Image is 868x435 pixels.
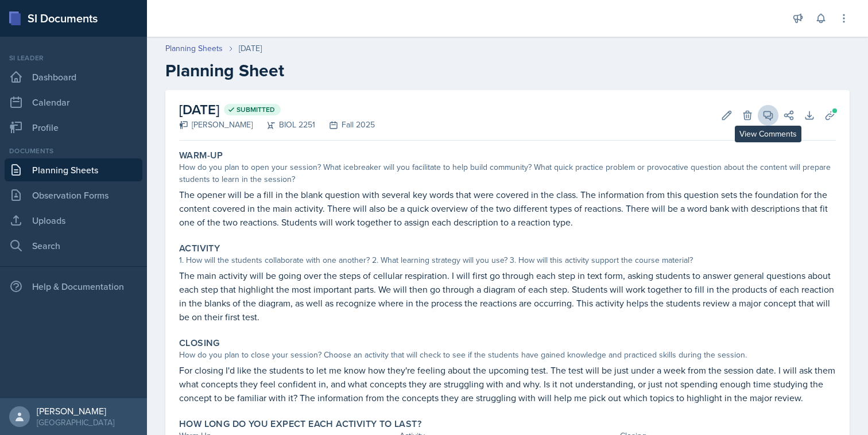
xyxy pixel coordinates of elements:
[179,418,421,430] label: How long do you expect each activity to last?
[179,254,836,266] div: 1. How will the students collaborate with one another? 2. What learning strategy will you use? 3....
[165,60,850,81] h2: Planning Sheet
[37,417,114,428] div: [GEOGRAPHIC_DATA]
[5,116,142,139] a: Profile
[37,405,114,417] div: [PERSON_NAME]
[179,99,375,120] h2: [DATE]
[239,42,262,55] div: [DATE]
[5,158,142,181] a: Planning Sheets
[179,150,223,161] label: Warm-Up
[5,184,142,207] a: Observation Forms
[253,119,315,131] div: BIOL 2251
[179,119,253,131] div: [PERSON_NAME]
[5,146,142,156] div: Documents
[179,188,836,229] p: The opener will be a fill in the blank question with several key words that were covered in the c...
[5,65,142,88] a: Dashboard
[179,269,836,324] p: The main activity will be going over the steps of cellular respiration. I will first go through e...
[315,119,375,131] div: Fall 2025
[5,209,142,232] a: Uploads
[237,105,275,114] span: Submitted
[165,42,223,55] a: Planning Sheets
[5,53,142,63] div: Si leader
[179,363,836,405] p: For closing I'd like the students to let me know how they're feeling about the upcoming test. The...
[179,243,220,254] label: Activity
[179,349,836,361] div: How do you plan to close your session? Choose an activity that will check to see if the students ...
[758,105,778,126] button: View Comments
[179,337,220,349] label: Closing
[179,161,836,185] div: How do you plan to open your session? What icebreaker will you facilitate to help build community...
[5,91,142,114] a: Calendar
[5,234,142,257] a: Search
[5,275,142,298] div: Help & Documentation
